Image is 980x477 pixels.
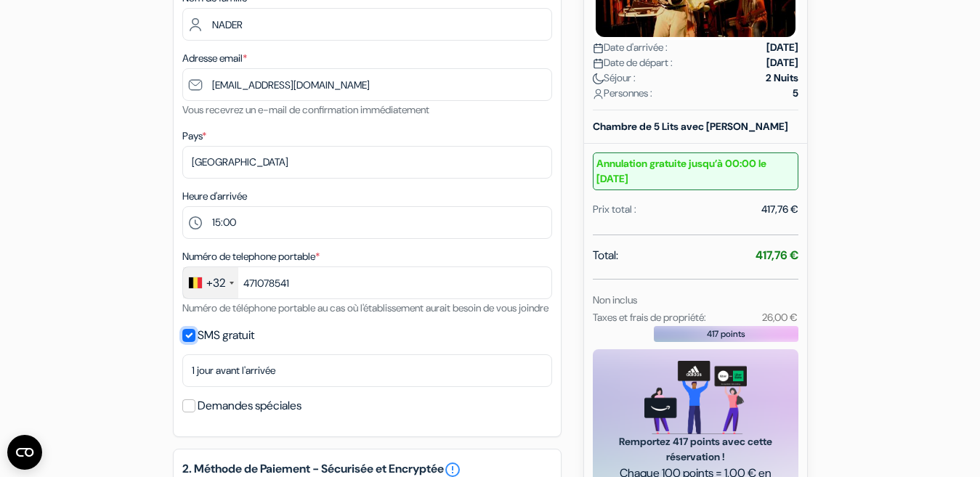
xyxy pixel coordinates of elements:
small: Non inclus [593,293,637,306]
strong: 2 Nuits [766,70,798,86]
img: calendar.svg [593,58,604,69]
strong: [DATE] [766,55,798,70]
input: 470 12 34 56 [182,266,552,299]
strong: 5 [793,86,798,101]
small: Vous recevrez un e-mail de confirmation immédiatement [182,103,429,116]
img: calendar.svg [593,43,604,54]
label: Numéro de telephone portable [182,249,320,264]
strong: [DATE] [766,40,798,55]
small: Taxes et frais de propriété: [593,311,706,324]
div: +32 [206,274,225,292]
small: Annulation gratuite jusqu’à 00:00 le [DATE] [593,152,798,190]
b: Chambre de 5 Lits avec [PERSON_NAME] [593,120,788,133]
label: Heure d'arrivée [182,189,247,204]
label: SMS gratuit [198,325,254,346]
img: moon.svg [593,73,604,84]
img: user_icon.svg [593,89,604,99]
label: Adresse email [182,51,247,66]
button: Open CMP widget [7,435,42,470]
span: 417 points [707,327,745,341]
span: Personnes : [593,86,652,101]
span: Remportez 417 points avec cette réservation ! [610,434,781,465]
small: 26,00 € [762,311,798,324]
label: Pays [182,129,206,144]
span: Total: [593,247,618,264]
label: Demandes spéciales [198,396,301,416]
input: Entrer le nom de famille [182,8,552,41]
div: Prix total : [593,202,636,217]
img: gift_card_hero_new.png [644,361,747,434]
div: Belgium (België): +32 [183,267,238,298]
div: 417,76 € [761,202,798,217]
strong: 417,76 € [756,248,798,263]
span: Date d'arrivée : [593,40,668,55]
span: Date de départ : [593,55,673,70]
span: Séjour : [593,70,636,86]
small: Numéro de téléphone portable au cas où l'établissement aurait besoin de vous joindre [182,301,548,314]
input: Entrer adresse e-mail [182,68,552,101]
